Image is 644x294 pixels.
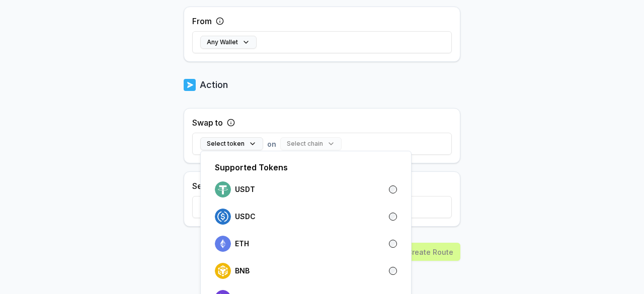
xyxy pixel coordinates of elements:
p: Action [200,78,228,92]
span: on [267,139,276,149]
img: logo [215,209,231,225]
p: USDC [235,213,256,221]
img: logo [215,181,231,198]
img: logo [184,78,196,92]
button: Any Wallet [200,36,257,49]
p: BNB [235,267,250,275]
p: Supported Tokens [215,161,288,173]
label: Swap to [192,117,223,129]
p: USDT [235,185,255,193]
img: logo [215,263,231,279]
img: logo [215,236,231,252]
label: Send to [192,180,221,192]
p: ETH [235,240,249,248]
button: Select token [200,137,263,150]
label: From [192,15,212,27]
